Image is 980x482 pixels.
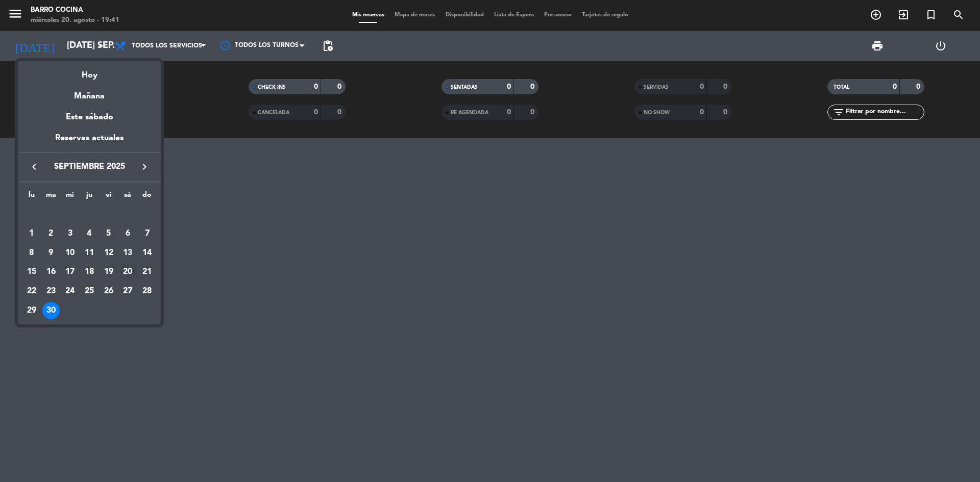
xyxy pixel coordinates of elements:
div: Reservas actuales [18,132,161,153]
div: 21 [138,263,156,281]
th: viernes [99,189,118,205]
td: 9 de septiembre de 2025 [41,243,61,263]
td: SEP. [22,205,157,224]
td: 27 de septiembre de 2025 [118,282,138,301]
td: 28 de septiembre de 2025 [137,282,157,301]
td: 5 de septiembre de 2025 [99,224,118,243]
td: 20 de septiembre de 2025 [118,262,138,282]
td: 23 de septiembre de 2025 [41,282,61,301]
div: 23 [42,283,60,300]
td: 21 de septiembre de 2025 [137,262,157,282]
div: 1 [23,225,40,242]
td: 25 de septiembre de 2025 [80,282,99,301]
div: 25 [81,283,98,300]
div: 20 [119,263,136,281]
td: 29 de septiembre de 2025 [22,301,41,320]
div: 7 [138,225,156,242]
div: 26 [100,283,117,300]
div: 22 [23,283,40,300]
td: 16 de septiembre de 2025 [41,262,61,282]
i: keyboard_arrow_right [138,161,151,173]
td: 7 de septiembre de 2025 [137,224,157,243]
div: 8 [23,244,40,262]
i: keyboard_arrow_left [28,161,40,173]
div: 3 [61,225,79,242]
td: 30 de septiembre de 2025 [41,301,61,320]
td: 14 de septiembre de 2025 [137,243,157,263]
div: 24 [61,283,79,300]
div: Este sábado [18,103,161,132]
td: 18 de septiembre de 2025 [80,262,99,282]
div: 29 [23,302,40,319]
td: 13 de septiembre de 2025 [118,243,138,263]
div: 27 [119,283,136,300]
div: Mañana [18,82,161,103]
td: 10 de septiembre de 2025 [60,243,80,263]
span: septiembre 2025 [43,160,135,173]
div: 16 [42,263,60,281]
div: 6 [119,225,136,242]
td: 2 de septiembre de 2025 [41,224,61,243]
td: 17 de septiembre de 2025 [60,262,80,282]
td: 11 de septiembre de 2025 [80,243,99,263]
div: 30 [42,302,60,319]
th: domingo [137,189,157,205]
div: 5 [100,225,117,242]
div: 12 [100,244,117,262]
td: 15 de septiembre de 2025 [22,262,41,282]
div: 14 [138,244,156,262]
td: 8 de septiembre de 2025 [22,243,41,263]
div: 10 [61,244,79,262]
div: 9 [42,244,60,262]
button: keyboard_arrow_left [25,160,43,173]
div: 15 [23,263,40,281]
td: 24 de septiembre de 2025 [60,282,80,301]
div: 2 [42,225,60,242]
div: 18 [81,263,98,281]
button: keyboard_arrow_right [135,160,154,173]
div: Hoy [18,61,161,82]
div: 13 [119,244,136,262]
td: 6 de septiembre de 2025 [118,224,138,243]
div: 28 [138,283,156,300]
td: 1 de septiembre de 2025 [22,224,41,243]
th: miércoles [60,189,80,205]
div: 17 [61,263,79,281]
th: jueves [80,189,99,205]
td: 22 de septiembre de 2025 [22,282,41,301]
td: 19 de septiembre de 2025 [99,262,118,282]
div: 4 [81,225,98,242]
td: 4 de septiembre de 2025 [80,224,99,243]
th: lunes [22,189,41,205]
td: 12 de septiembre de 2025 [99,243,118,263]
th: martes [41,189,61,205]
td: 26 de septiembre de 2025 [99,282,118,301]
td: 3 de septiembre de 2025 [60,224,80,243]
th: sábado [118,189,138,205]
div: 19 [100,263,117,281]
div: 11 [81,244,98,262]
